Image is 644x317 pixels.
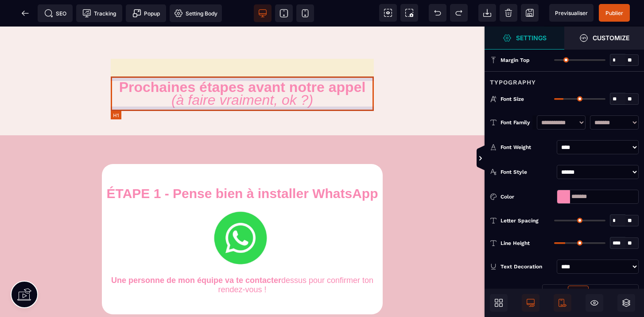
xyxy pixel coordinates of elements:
span: Open Blocks [490,294,508,312]
span: Mobile Only [554,294,571,312]
strong: Settings [516,34,547,41]
div: Font Family [500,118,532,127]
span: SEO [44,9,66,18]
span: Margin Top [500,57,530,64]
span: Preview [549,4,594,22]
strong: Customize [593,34,629,41]
div: Typography [485,71,644,88]
span: Desktop Only [522,294,539,312]
div: Text Decoration [500,262,553,271]
span: Tracking [82,9,116,18]
span: View components [379,4,397,22]
span: Line Height [500,240,530,247]
div: Font Weight [500,143,553,152]
span: Letter Spacing [500,217,539,224]
span: Screenshot [400,4,418,22]
div: Color [500,192,553,201]
div: Font Style [500,168,553,176]
span: Previsualiser [555,10,588,16]
span: Open Style Manager [564,27,644,50]
span: Setting Body [174,9,217,18]
span: Open Layers [617,294,635,312]
span: Font Size [500,95,524,103]
img: 950eb95ba3bf035d7202f69f99a81bf8_Capture_d%E2%80%99e%CC%81cran_2025-08-11_a%CC%80_08.44.43.png [209,179,275,245]
span: Publier [605,10,623,16]
span: Hide/Show Block [586,294,603,312]
span: Settings [485,27,564,50]
span: Popup [132,9,160,18]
